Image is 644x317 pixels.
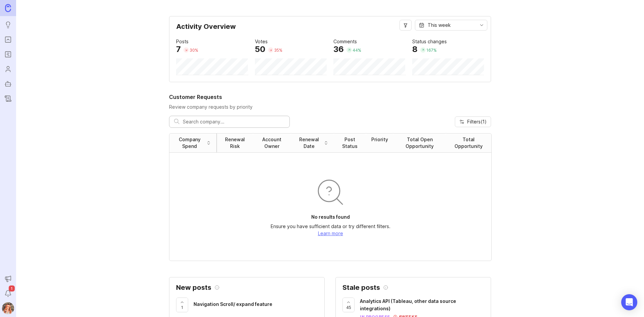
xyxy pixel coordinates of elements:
div: Comments [333,38,357,45]
h2: Stale posts [342,284,380,291]
a: Autopilot [2,78,14,90]
div: Renewal Date [296,136,322,150]
div: Status changes [412,38,447,45]
div: This week [428,21,451,29]
div: Priority [371,136,388,143]
div: 36 [333,45,344,53]
h2: New posts [176,284,211,291]
img: svg+xml;base64,PHN2ZyB3aWR0aD0iOTYiIGhlaWdodD0iOTYiIGZpbGw9Im5vbmUiIHhtbG5zPSJodHRwOi8vd3d3LnczLm... [314,176,346,208]
div: 44 % [353,47,361,53]
button: Notifications [2,287,14,300]
a: Roadmaps [2,48,14,60]
div: 167 % [426,47,437,53]
div: Account Owner [258,136,285,150]
p: Ensure you have sufficient data or try different filters. [271,223,390,230]
a: Learn more [318,230,343,236]
span: Analytics API (Tableau, other data source integrations) [360,298,456,311]
div: Post Status [339,136,361,150]
div: Activity Overview [176,23,484,35]
div: Renewal Risk [222,136,248,150]
input: Search company... [183,118,285,125]
svg: toggle icon [476,22,487,28]
div: 30 % [190,47,198,53]
button: Announcements [2,273,14,285]
a: Portal [2,34,14,46]
span: 1 [9,285,15,292]
div: Total Open Opportunity [399,136,440,150]
span: 1 [181,305,183,310]
div: Posts [176,38,189,45]
div: Open Intercom Messenger [621,294,637,310]
div: 7 [176,45,181,53]
div: Total Opportunity [451,136,486,150]
a: Navigation Scroll/ expand feature [194,301,318,310]
img: Canny Home [5,4,11,12]
a: Users [2,63,14,75]
span: 45 [346,305,351,310]
h2: Customer Requests [169,93,491,101]
a: Ideas [2,19,14,31]
span: Filters [467,118,487,125]
button: Filters(1) [455,116,491,127]
div: 50 [255,45,265,53]
button: 45 [342,298,355,312]
span: ( 1 ) [481,119,487,124]
div: 8 [412,45,418,53]
button: 1 [176,298,188,312]
p: No results found [311,214,350,220]
div: 35 % [274,47,282,53]
button: Bronwen W [2,302,14,314]
div: Votes [255,38,268,45]
span: Navigation Scroll/ expand feature [194,301,272,307]
p: Review company requests by priority [169,104,491,110]
a: Changelog [2,93,14,105]
div: Company Spend [175,136,205,150]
